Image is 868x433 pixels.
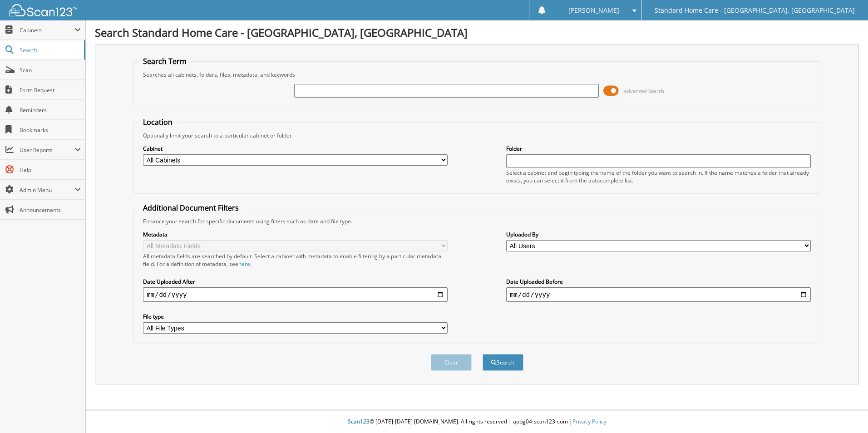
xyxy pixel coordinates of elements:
label: Date Uploaded After [143,278,448,285]
label: File type [143,313,448,320]
span: Advanced Search [624,88,664,94]
span: Scan123 [348,418,370,425]
span: Bookmarks [20,126,81,134]
label: Folder [506,145,811,153]
span: Help [20,166,81,174]
a: Privacy Policy [572,418,607,425]
span: [PERSON_NAME] [568,8,619,13]
input: end [506,287,811,302]
span: Admin Menu [20,186,74,194]
button: Clear [431,354,472,371]
div: Enhance your search for specific documents using filters such as date and file type. [138,217,815,225]
div: Select a cabinet and begin typing the name of the folder you want to search in. If the name match... [506,169,811,184]
div: Searches all cabinets, folders, files, metadata, and keywords [138,71,815,79]
label: Metadata [143,231,448,238]
span: Announcements [20,206,81,214]
span: Standard Home Care - [GEOGRAPHIC_DATA], [GEOGRAPHIC_DATA] [655,8,855,13]
label: Cabinet [143,145,448,153]
div: Optionally limit your search to a particular cabinet or folder [138,132,815,139]
legend: Location [138,117,177,127]
a: here [238,260,250,268]
img: scan123-logo-white.svg [9,4,77,16]
span: Cabinets [20,26,74,34]
span: User Reports [20,146,74,154]
legend: Additional Document Filters [138,203,243,213]
span: Form Request [20,86,81,94]
input: start [143,287,448,302]
legend: Search Term [138,56,191,66]
div: All metadata fields are searched by default. Select a cabinet with metadata to enable filtering b... [143,252,448,268]
label: Uploaded By [506,231,811,238]
h1: Search Standard Home Care - [GEOGRAPHIC_DATA], [GEOGRAPHIC_DATA] [95,25,859,40]
span: Reminders [20,106,81,114]
label: Date Uploaded Before [506,278,811,285]
span: Search [20,46,79,54]
span: Scan [20,66,81,74]
button: Search [483,354,523,371]
div: © [DATE]-[DATE] [DOMAIN_NAME]. All rights reserved | appg04-scan123-com | [86,411,868,433]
